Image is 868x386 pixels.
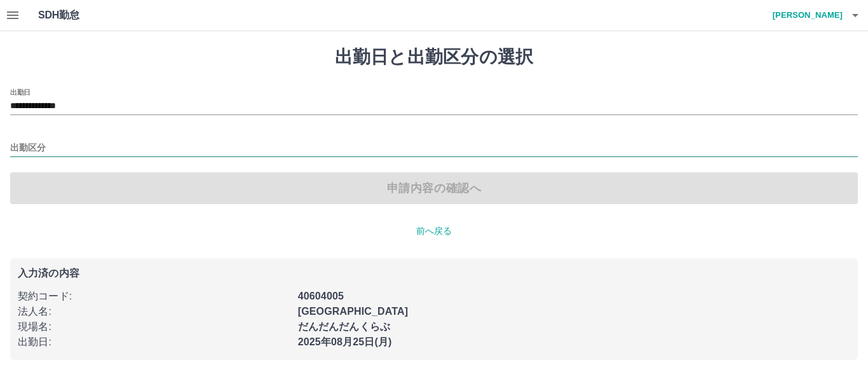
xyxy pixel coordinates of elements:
p: 契約コード : [18,289,290,304]
p: 前へ戻る [10,224,858,238]
p: 現場名 : [18,319,290,334]
b: 40604005 [298,291,344,301]
h1: 出勤日と出勤区分の選択 [10,46,858,68]
b: 2025年08月25日(月) [298,336,392,347]
p: 法人名 : [18,304,290,319]
b: だんだんだんくらぶ [298,321,390,332]
label: 出勤日 [10,87,31,97]
p: 入力済の内容 [18,268,850,279]
p: 出勤日 : [18,334,290,350]
b: [GEOGRAPHIC_DATA] [298,306,409,317]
